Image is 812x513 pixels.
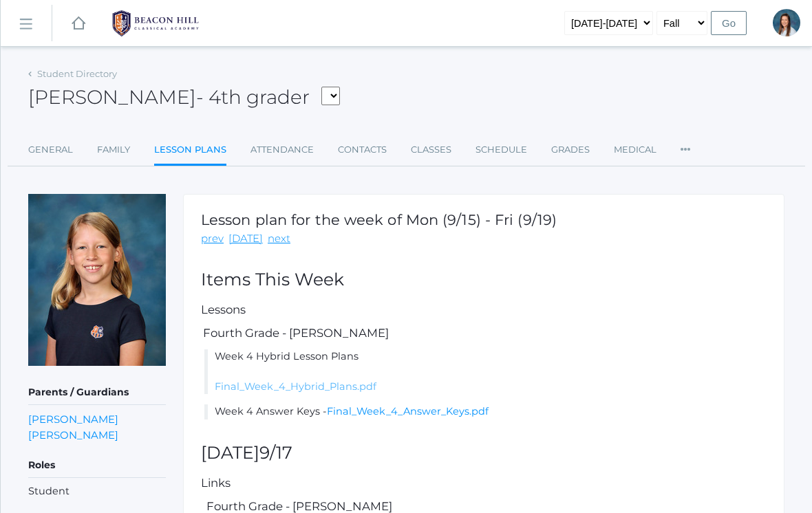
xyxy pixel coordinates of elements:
[201,444,767,463] h2: [DATE]
[215,380,376,393] a: Final_Week_4_Hybrid_Plans.pdf
[201,270,767,290] h2: Items This Week
[28,136,73,164] a: General
[28,454,166,477] h5: Roles
[28,87,340,109] h2: [PERSON_NAME]
[28,484,166,499] li: Student
[204,404,767,419] li: Week 4 Answer Keys -
[250,136,314,164] a: Attendance
[614,136,656,164] a: Medical
[551,136,590,164] a: Grades
[201,477,767,489] h5: Links
[338,136,387,164] a: Contacts
[196,85,310,109] span: - 4th grader
[201,303,767,316] h5: Lessons
[476,136,527,164] a: Schedule
[154,136,226,166] a: Lesson Plans
[201,212,557,228] h1: Lesson plan for the week of Mon (9/15) - Fri (9/19)
[201,327,767,339] h5: Fourth Grade - [PERSON_NAME]
[204,500,767,512] h5: Fourth Grade - [PERSON_NAME]
[259,442,292,463] span: 9/17
[773,9,800,36] div: Joy Bradley
[28,194,166,366] img: Haelyn Bradley
[268,231,290,247] a: next
[201,231,224,247] a: prev
[204,349,767,394] li: Week 4 Hybrid Lesson Plans
[411,136,451,164] a: Classes
[28,411,118,427] a: [PERSON_NAME]
[28,427,118,443] a: [PERSON_NAME]
[37,68,117,79] a: Student Directory
[228,231,263,247] a: [DATE]
[28,381,166,404] h5: Parents / Guardians
[97,136,130,164] a: Family
[104,6,207,41] img: BHCALogos-05-308ed15e86a5a0abce9b8dd61676a3503ac9727e845dece92d48e8588c001991.png
[711,11,747,35] input: Go
[327,405,489,417] a: Final_Week_4_Answer_Keys.pdf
